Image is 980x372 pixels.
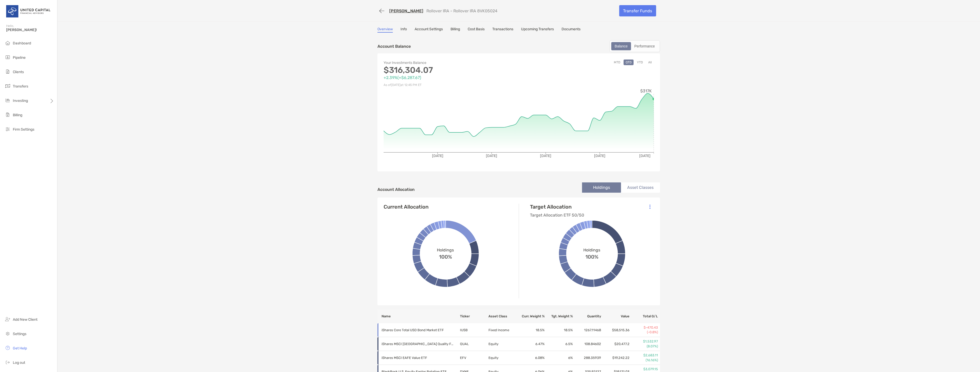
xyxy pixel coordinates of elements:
img: Icon List Menu [649,204,651,209]
span: Log out [13,360,25,365]
a: [PERSON_NAME] [389,8,423,13]
td: 1267.11468 [573,323,601,337]
td: 108.84602 [573,337,601,351]
p: $1,532.97 [630,339,658,344]
h4: Current Allocation [384,204,428,210]
tspan: [DATE] [639,154,651,158]
tspan: $317K [640,89,652,93]
td: Fixed Income [488,323,516,337]
td: Equity [488,337,516,351]
img: transfers icon [5,83,11,89]
th: Ticker [460,309,488,323]
span: Pipeline [13,55,26,60]
td: 18.5 % [545,323,573,337]
tspan: [DATE] [432,154,443,158]
p: Rollover IRA - Rollover IRA 8VK05024 [426,8,497,13]
tspan: [DATE] [540,154,551,158]
p: (16.16%) [630,358,658,363]
div: segmented control [609,40,660,52]
span: [PERSON_NAME]! [6,28,54,32]
span: Transfers [13,84,28,89]
p: iShares Core Total USD Bond Market ETF [382,327,453,333]
a: Upcoming Transfers [521,27,554,33]
p: (8.07%) [630,344,658,349]
span: Firm Settings [13,127,34,132]
th: Quantity [573,309,601,323]
a: Documents [562,27,581,33]
p: $2,683.11 [630,353,658,358]
a: Transfer Funds [619,5,656,16]
p: Target Allocation ETF 50/50 [530,212,584,218]
span: Holdings [584,248,601,252]
button: QTD [624,60,634,65]
p: iShares MSCI USA Quality Factor ETF [382,341,453,347]
th: Value [602,309,630,323]
li: Asset Classes [621,182,660,193]
span: Settings [13,332,26,336]
li: Holdings [582,182,621,193]
h4: Target Allocation [530,204,584,210]
td: QUAL [460,337,488,351]
td: 18.5 % [516,323,545,337]
p: iShares MSCI EAFE Value ETF [382,355,453,361]
td: $58,515.36 [602,323,630,337]
p: As of [DATE] at 12:45 PM ET [384,82,519,88]
span: Add New Client [13,317,37,322]
tspan: [DATE] [486,154,497,158]
th: Curr. Weight % [516,309,545,323]
img: pipeline icon [5,54,11,60]
img: investing icon [5,97,11,103]
img: clients icon [5,68,11,75]
img: add_new_client icon [5,316,11,322]
a: Info [401,27,407,33]
th: Tgt. Weight % [545,309,573,323]
th: Name [377,309,460,323]
img: get-help icon [5,345,11,351]
button: All [646,60,654,65]
button: YTD [635,60,645,65]
td: $19,242.22 [602,351,630,365]
span: 100% [439,252,452,260]
td: 6.08 % [516,351,545,365]
img: billing icon [5,112,11,118]
td: IUSB [460,323,488,337]
button: MTD [612,60,622,65]
a: Transactions [492,27,513,33]
td: Equity [488,351,516,365]
div: Balance [612,43,631,50]
p: $-470.43 [630,325,658,330]
p: $3,079.15 [630,367,658,371]
a: Billing [451,27,460,33]
p: $316,304.07 [384,67,519,73]
tspan: [DATE] [594,154,605,158]
img: logout icon [5,359,11,365]
span: Holdings [437,248,454,252]
td: 288.35939 [573,351,601,365]
a: Account Settings [415,27,443,33]
img: dashboard icon [5,40,11,46]
td: 6.5 % [545,337,573,351]
span: 100% [585,252,598,260]
a: Cost Basis [468,27,485,33]
span: Clients [13,70,24,74]
th: Total G/L [630,309,660,323]
td: 6.47 % [516,337,545,351]
h4: Account Allocation [377,187,415,192]
p: Your Investments Balance [384,60,519,66]
img: settings icon [5,330,11,337]
p: Account Balance [377,43,411,50]
p: +2.39% ( +$6,287.67 ) [384,74,519,81]
p: (-0.8%) [630,330,658,335]
span: Investing [13,99,28,103]
span: Dashboard [13,41,31,45]
th: Asset Class [488,309,516,323]
span: Get Help [13,346,27,350]
img: firm-settings icon [5,126,11,132]
span: Billing [13,113,22,117]
a: Overview [377,27,393,33]
td: $20,477.2 [602,337,630,351]
div: Performance [632,43,658,50]
td: 6 % [545,351,573,365]
img: United Capital Logo [6,2,51,21]
td: EFV [460,351,488,365]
